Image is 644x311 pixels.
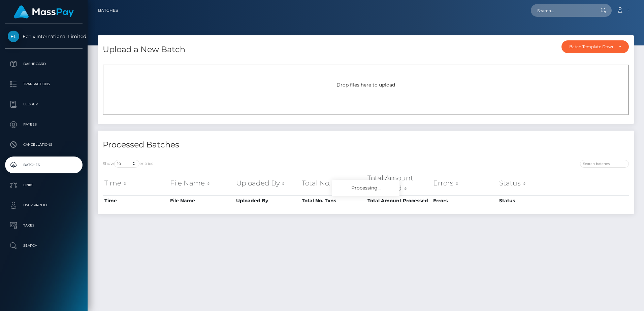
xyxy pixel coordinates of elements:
th: Total Amount Processed [366,195,431,206]
span: Drop files here to upload [336,82,395,88]
p: Payees [8,119,80,130]
h4: Processed Batches [103,139,361,151]
th: File Name [168,195,234,206]
h4: Upload a New Batch [103,44,185,56]
a: Links [5,177,83,194]
a: Batches [98,3,118,18]
select: Showentries [114,160,139,168]
th: Uploaded By [234,171,300,195]
th: Errors [431,195,497,206]
img: Fenix International Limited [8,31,19,42]
span: Fenix International Limited [5,33,83,39]
p: Ledger [8,99,80,109]
th: Time [103,171,168,195]
a: Search [5,237,83,254]
th: File Name [168,171,234,195]
th: Uploaded By [234,195,300,206]
p: Links [8,180,80,190]
img: MassPay Logo [14,5,74,19]
a: User Profile [5,197,83,214]
input: Search... [531,4,594,17]
th: Time [103,195,168,206]
th: Total No. Txns [300,195,366,206]
th: Total Amount Processed [366,171,431,195]
th: Errors [431,171,497,195]
label: Show entries [103,160,153,168]
a: Transactions [5,76,83,93]
a: Cancellations [5,136,83,153]
div: Batch Template Download [569,44,613,49]
div: Processing... [332,180,399,196]
p: User Profile [8,200,80,210]
a: Payees [5,116,83,133]
p: Batches [8,160,80,170]
th: Status [497,171,563,195]
p: Transactions [8,79,80,89]
a: Dashboard [5,56,83,72]
p: Search [8,241,80,251]
a: Ledger [5,96,83,113]
p: Cancellations [8,140,80,150]
button: Batch Template Download [561,40,629,53]
a: Taxes [5,217,83,234]
th: Total No. Txns [300,171,366,195]
p: Taxes [8,220,80,231]
a: Batches [5,157,83,173]
input: Search batches [580,160,629,168]
th: Status [497,195,563,206]
p: Dashboard [8,59,80,69]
